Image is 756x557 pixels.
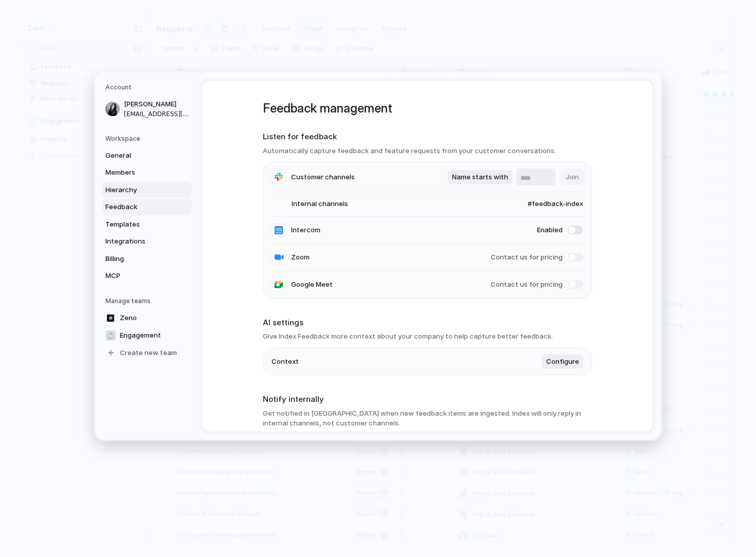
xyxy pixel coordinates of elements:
[291,252,310,263] span: Zoom
[120,330,161,341] span: Engagement
[263,317,592,329] h2: AI settings
[102,147,192,164] a: General
[120,348,177,358] span: Create new team
[102,345,192,361] a: Create new team
[537,225,563,235] span: Enabled
[124,109,190,119] span: [EMAIL_ADDRESS][DOMAIN_NAME]
[102,164,192,181] a: Members
[263,409,592,429] h3: Get notified in [GEOGRAPHIC_DATA] when new feedback items are ingested. Index will only reply in ...
[102,96,192,122] a: [PERSON_NAME][EMAIL_ADDRESS][DOMAIN_NAME]
[105,254,171,264] span: Billing
[105,202,171,212] span: Feedback
[263,394,592,405] h2: Notify internally
[102,310,192,326] a: Zeno
[263,99,592,118] h1: Feedback management
[291,280,333,290] span: Google Meet
[105,168,171,178] span: Members
[105,134,192,143] h5: Workspace
[105,83,192,92] h5: Account
[291,225,320,235] span: Intercom
[263,331,592,342] h3: Give Index Feedback more context about your company to help capture better feedback.
[272,357,299,367] span: Context
[105,219,171,230] span: Templates
[263,131,592,143] h2: Listen for feedback
[546,357,579,367] span: Configure
[491,252,563,263] span: Contact us for pricing
[124,99,190,109] span: [PERSON_NAME]
[272,199,348,209] span: Internal channels
[105,296,192,306] h5: Manage teams
[102,216,192,233] a: Templates
[542,355,583,369] button: Configure
[448,170,512,184] button: Name starts with
[263,146,592,156] h3: Automatically capture feedback and feature requests from your customer conversations.
[102,182,192,198] a: Hierarchy
[120,313,137,323] span: Zeno
[105,236,171,247] span: Integrations
[491,280,563,290] span: Contact us for pricing
[105,151,171,161] span: General
[102,327,192,344] a: 💍Engagement
[105,185,171,195] span: Hierarchy
[105,330,116,341] div: 💍
[102,199,192,215] a: Feedback
[102,251,192,267] a: Billing
[102,233,192,250] a: Integrations
[102,268,192,284] a: MCP
[291,172,355,182] span: Customer channels
[508,199,583,209] span: #feedback-index
[105,271,171,281] span: MCP
[452,172,508,182] span: Name starts with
